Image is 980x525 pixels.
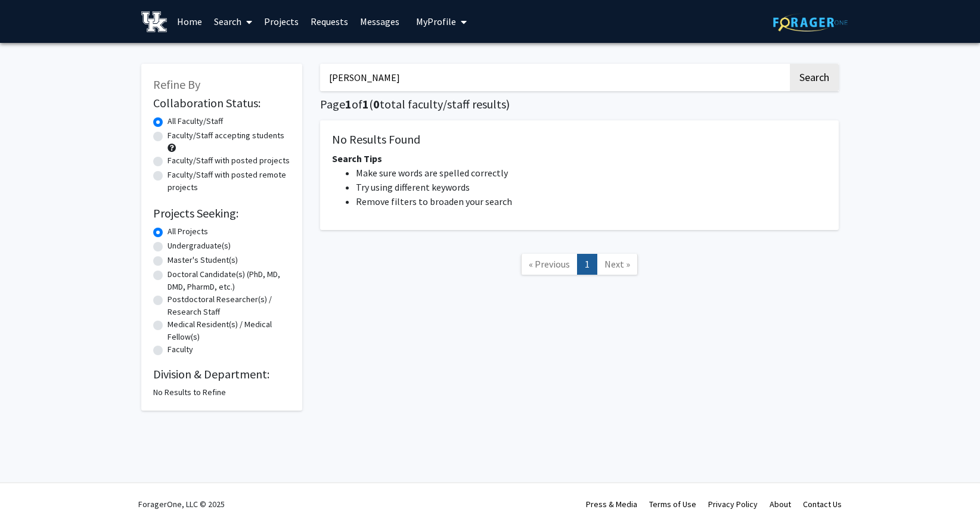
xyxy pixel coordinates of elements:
[138,483,225,525] div: ForagerOne, LLC © 2025
[356,166,827,180] li: Make sure words are spelled correctly
[529,258,570,270] span: « Previous
[168,129,284,142] label: Faculty/Staff accepting students
[345,97,352,111] span: 1
[153,367,290,381] h2: Division & Department:
[171,1,208,42] a: Home
[168,169,290,194] label: Faculty/Staff with posted remote projects
[258,1,305,42] a: Projects
[354,1,405,42] a: Messages
[9,471,51,516] iframe: Chat
[521,254,578,275] a: Previous Page
[803,499,842,510] a: Contact Us
[577,254,597,275] a: 1
[168,115,223,128] label: All Faculty/Staff
[332,132,827,147] h5: No Results Found
[168,225,208,238] label: All Projects
[332,153,382,164] span: Search Tips
[416,15,456,27] span: My Profile
[597,254,638,275] a: Next Page
[153,206,290,220] h2: Projects Seeking:
[362,97,369,111] span: 1
[773,13,848,32] img: ForagerOne Logo
[168,318,290,343] label: Medical Resident(s) / Medical Fellow(s)
[153,386,290,399] div: No Results to Refine
[168,343,193,356] label: Faculty
[790,64,839,91] button: Search
[305,1,354,42] a: Requests
[168,154,290,167] label: Faculty/Staff with posted projects
[153,96,290,110] h2: Collaboration Status:
[320,97,839,111] h1: Page of ( total faculty/staff results)
[708,499,758,510] a: Privacy Policy
[320,64,788,91] input: Search Keywords
[168,293,290,318] label: Postdoctoral Researcher(s) / Research Staff
[649,499,696,510] a: Terms of Use
[604,258,630,270] span: Next »
[168,254,238,266] label: Master's Student(s)
[373,97,380,111] span: 0
[356,180,827,194] li: Try using different keywords
[141,11,167,32] img: University of Kentucky Logo
[586,499,637,510] a: Press & Media
[208,1,258,42] a: Search
[356,194,827,209] li: Remove filters to broaden your search
[168,268,290,293] label: Doctoral Candidate(s) (PhD, MD, DMD, PharmD, etc.)
[168,240,231,252] label: Undergraduate(s)
[153,77,200,92] span: Refine By
[770,499,791,510] a: About
[320,242,839,290] nav: Page navigation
